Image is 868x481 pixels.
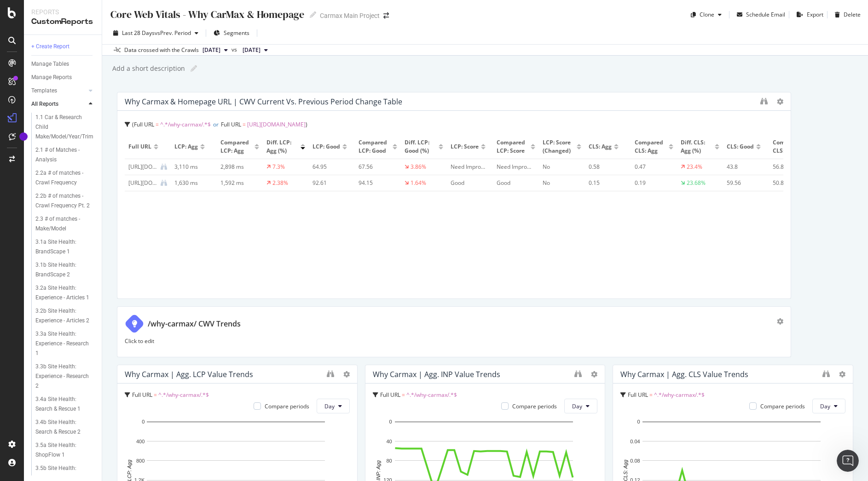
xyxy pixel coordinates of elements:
[727,163,762,171] div: 43.8
[760,402,805,410] div: Compare periods
[589,143,612,151] span: CLS: Agg
[156,120,159,128] span: =
[812,399,845,413] button: Day
[122,29,155,37] span: Last 28 Days
[31,7,94,17] div: Reports
[386,439,392,444] text: 40
[272,179,288,187] div: 2.38%
[635,138,666,155] span: Compared CLS: Agg
[35,329,90,358] div: 3.3a Site Health: Experience - Research 1
[327,370,334,378] div: binoculars
[124,46,199,54] div: Data crossed with the Crawls
[793,7,823,22] button: Export
[687,179,706,187] div: 23.68%
[31,73,95,82] a: Manage Reports
[31,17,94,27] div: CustomReports
[210,26,253,40] button: Segments
[773,138,804,155] span: Compared CLS: Good
[117,306,791,357] div: /why-carmax/ CWV TrendsClick to edit
[451,179,486,187] div: Good
[35,283,95,303] a: 3.2a Site Health: Experience - Articles 1
[31,73,72,82] div: Manage Reports
[31,59,69,69] div: Manage Tables
[687,7,725,22] button: Clone
[411,163,426,171] div: 3.86%
[35,306,90,326] div: 3.2b Site Health: Experience - Articles 2
[35,441,88,460] div: 3.5a Site Health: ShopFlow 1
[35,362,95,391] a: 3.3b Site Health: Experience - Research 2
[312,163,347,171] div: 64.95
[154,391,157,399] span: =
[512,402,557,410] div: Compare periods
[589,163,624,171] div: 0.58
[777,318,783,325] div: gear
[220,138,252,155] span: Compared LCP: Agg
[35,260,95,280] a: 3.1b Site Health: BrandScape 2
[142,419,145,425] text: 0
[35,145,95,165] a: 2.1 # of Matches - Analysis
[35,145,88,165] div: 2.1 # of Matches - Analysis
[402,391,405,399] span: =
[35,329,95,358] a: 3.3a Site Health: Experience - Research 1
[359,163,393,171] div: 67.56
[35,306,95,326] a: 3.2b Site Health: Experience - Articles 2
[19,132,28,141] div: Tooltip anchor
[35,191,90,211] div: 2.2b # of matches - Crawl Frequency Pt. 2
[649,391,653,399] span: =
[375,460,381,481] text: INP: Agg
[272,163,285,171] div: 7.3%
[136,439,145,444] text: 400
[213,120,219,128] span: or
[733,7,785,22] button: Schedule Email
[243,120,246,128] span: =
[134,120,154,128] span: Full URL
[158,391,209,399] span: ^.*/why-carmax/.*$
[35,441,95,460] a: 3.5a Site Health: ShopFlow 1
[831,7,861,22] button: Delete
[199,45,231,56] button: [DATE]
[497,138,528,155] span: Compared LCP: Score
[35,418,90,437] div: 3.4b Site Health: Search & Rescue 2
[320,11,380,20] div: Carmax Main Project
[760,97,768,105] div: binoculars
[160,120,211,128] span: ^.*/why-carmax/.*$
[681,138,712,155] span: Diff. CLS: Agg (%)
[359,179,393,187] div: 94.15
[359,138,390,155] span: Compared LCP: Good
[620,370,748,379] div: Why Carmax | Agg. CLS Value Trends
[155,29,191,37] span: vs Prev. Period
[631,458,640,464] text: 0.08
[191,65,197,72] i: Edit report name
[117,92,791,299] div: Why Carmax & Homepage URL | CWV Current vs. Previous Period Change TableFull URL = ^.*/why-carmax...
[380,391,400,399] span: Full URL
[310,11,316,18] i: Edit report name
[589,179,624,187] div: 0.15
[451,143,479,151] span: LCP: Score
[631,439,640,444] text: 0.04
[35,395,95,414] a: 3.4a Site Health: Search & Rescue 1
[497,179,532,187] div: Good
[128,143,151,151] span: Full URL
[773,163,808,171] div: 56.89
[727,179,762,187] div: 59.56
[221,120,241,128] span: Full URL
[125,97,402,106] div: Why Carmax & Homepage URL | CWV Current vs. Previous Period Change Table
[411,179,426,187] div: 1.64%
[700,11,714,18] div: Clone
[324,402,335,410] span: Day
[31,86,86,96] a: Templates
[174,179,209,187] div: 1,630 ms
[35,113,95,142] a: 1.1 Car & Research Child Make/Model/Year/Trim
[31,42,95,52] a: + Create Report
[35,395,90,414] div: 3.4a Site Health: Search & Rescue 1
[635,179,670,187] div: 0.19
[231,46,239,54] span: vs
[266,138,298,155] span: Diff. LCP: Agg (%)
[405,138,436,155] span: Diff. LCP: Good (%)
[31,86,57,96] div: Templates
[239,45,272,56] button: [DATE]
[220,179,255,187] div: 1,592 ms
[132,391,152,399] span: Full URL
[125,337,783,345] p: Click to edit
[844,11,861,18] div: Delete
